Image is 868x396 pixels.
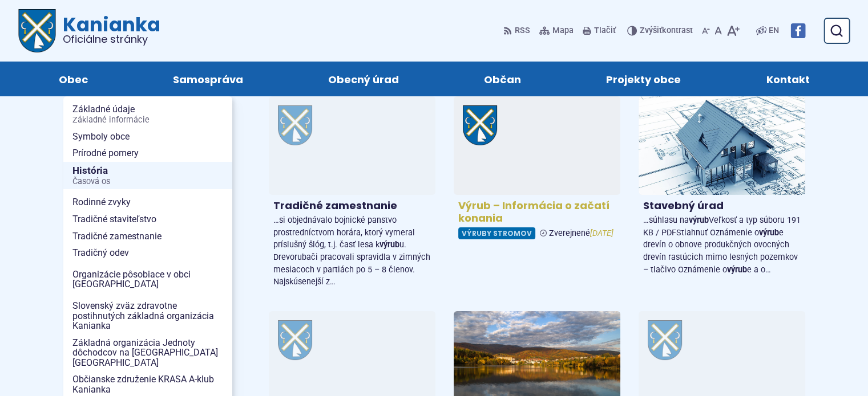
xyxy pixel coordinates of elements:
button: Zvýšiťkontrast [627,19,695,43]
a: Základná organizácia Jednoty dôchodcov na [GEOGRAPHIC_DATA] [GEOGRAPHIC_DATA] [63,334,232,371]
a: Obec [27,62,119,96]
span: Organizácie pôsobiace v obci [GEOGRAPHIC_DATA] [72,266,223,293]
a: Rodinné zvyky [63,194,232,211]
a: Tradičné staviteľstvo [63,211,232,228]
span: Tradičné staviteľstvo [72,211,223,228]
span: Symboly obce [72,128,223,145]
button: Zväčšiť veľkosť písma [724,19,742,43]
a: RSS [503,19,532,43]
a: Samospráva [142,62,274,96]
span: Zvýšiť [640,26,662,35]
img: Prejsť na domovskú stránku [18,9,56,52]
span: Občan [484,62,521,96]
a: Občan [453,62,552,96]
a: Prírodné pomery [63,145,232,162]
span: Základné údaje [72,101,223,128]
span: …si objednávalo bojnické panstvo prostredníctvom horára, ktorý vymeral príslušný šlóg, t.j. časť ... [273,215,430,287]
a: Tradičné zamestnanie …si objednávalo bojnické panstvo prostredníctvom horára, ktorý vymeral prísl... [269,96,435,293]
a: Obecný úrad [297,62,430,96]
span: Tlačiť [594,26,616,36]
span: Projekty obce [606,62,681,96]
a: Logo Kanianka, prejsť na domovskú stránku. [18,9,160,52]
span: Mapa [552,24,574,38]
span: Oficiálne stránky [63,34,160,44]
a: Kontakt [735,62,841,96]
button: Tlačiť [580,19,618,43]
a: Organizácie pôsobiace v obci [GEOGRAPHIC_DATA] [63,266,232,293]
button: Nastaviť pôvodnú veľkosť písma [712,19,724,43]
a: Projekty obce [575,62,712,96]
span: Prírodné pomery [72,145,223,162]
a: Stavebný úrad …súhlasu navýrubVeľkosť a typ súboru 191 KB / PDFStiahnuť Oznámenie ovýrube drevín ... [639,96,805,280]
span: Tradičné zamestnanie [72,228,223,245]
span: EN [769,24,779,38]
h4: Výrub – Informácia o začatí konania [458,199,616,225]
strong: výrub [380,240,399,250]
span: Obec [59,62,88,96]
a: Symboly obce [63,128,232,145]
a: EN [766,24,781,38]
span: Kanianka [56,15,160,44]
h4: Tradičné zamestnanie [273,199,431,213]
strong: výrub [689,215,709,225]
strong: výrub [727,265,747,275]
h4: Stavebný úrad [643,199,801,213]
span: Zverejnené [549,228,613,238]
span: Výruby stromov [458,227,535,239]
a: Tradičný odev [63,244,232,262]
span: Slovenský zväz zdravotne postihnutých základná organizácia Kanianka [72,297,223,334]
span: Časová os [72,177,223,186]
a: Výrub – Informácia o začatí konania Výruby stromov Zverejnené[DATE] [454,96,620,244]
a: HistóriaČasová os [63,162,232,190]
a: Základné údajeZákladné informácie [63,101,232,128]
span: História [72,162,223,190]
button: Zmenšiť veľkosť písma [700,19,712,43]
span: Základné informácie [72,116,223,125]
span: Tradičný odev [72,244,223,262]
a: Tradičné zamestnanie [63,228,232,245]
img: Prejsť na Facebook stránku [790,23,805,38]
span: kontrast [640,26,693,36]
strong: výrub [759,228,779,238]
span: RSS [515,24,530,38]
span: Rodinné zvyky [72,194,223,211]
span: Základná organizácia Jednoty dôchodcov na [GEOGRAPHIC_DATA] [GEOGRAPHIC_DATA] [72,334,223,371]
span: …súhlasu na Veľkosť a typ súboru 191 KB / PDFStiahnuť Oznámenie o e drevín o obnove produkčných o... [643,215,801,274]
a: Mapa [537,19,576,43]
a: Slovenský zväz zdravotne postihnutých základná organizácia Kanianka [63,297,232,334]
em: [DATE] [590,228,613,238]
span: Kontakt [766,62,809,96]
span: Obecný úrad [328,62,399,96]
span: Samospráva [173,62,243,96]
